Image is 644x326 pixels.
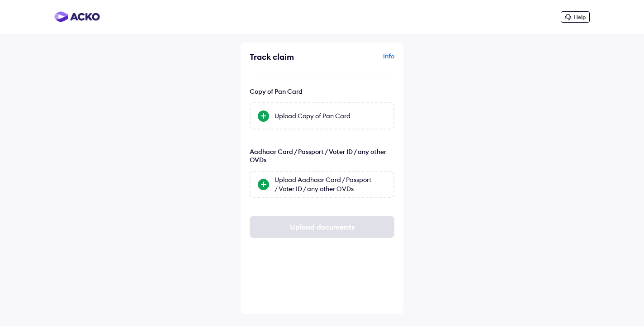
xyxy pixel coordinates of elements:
[324,52,394,69] div: Info
[250,87,394,96] div: Copy of Pan Card
[54,11,100,22] img: horizontal-gradient.png
[250,52,320,62] div: Track claim
[250,148,394,164] div: Aadhaar Card / Passport / Voter ID / any other OVDs
[275,111,386,120] div: Upload Copy of Pan Card
[275,175,386,193] div: Upload Aadhaar Card / Passport / Voter ID / any other OVDs
[574,14,586,20] span: Help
